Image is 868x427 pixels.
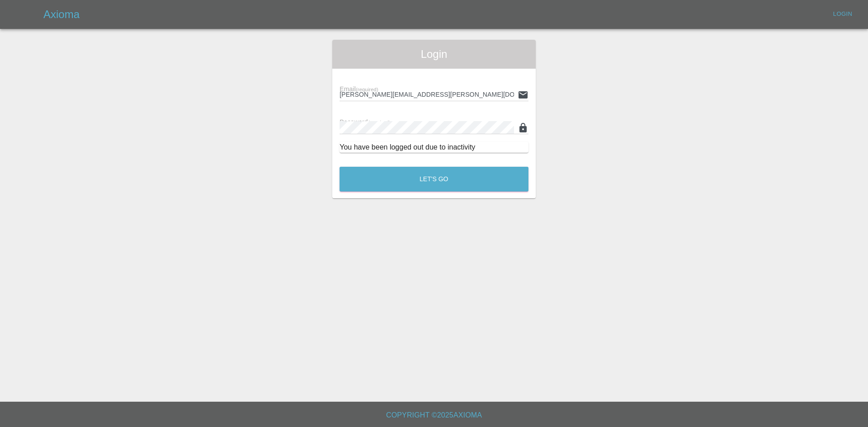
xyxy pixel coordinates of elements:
div: You have been logged out due to inactivity [340,142,528,153]
small: (required) [356,87,378,92]
span: Email [340,85,378,93]
a: Login [828,7,857,21]
h5: Axioma [43,7,80,22]
h6: Copyright © 2025 Axioma [7,409,861,422]
span: Login [340,47,528,61]
span: Password [340,118,390,126]
small: (required) [368,120,391,125]
button: Let's Go [340,167,528,192]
